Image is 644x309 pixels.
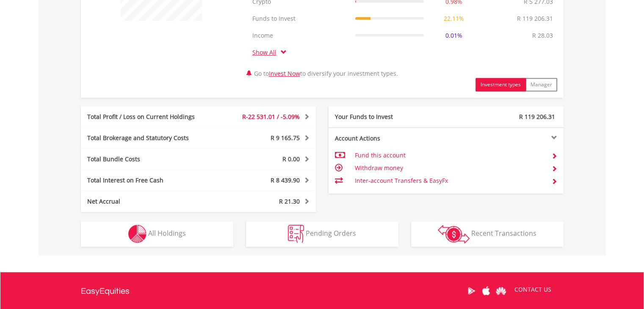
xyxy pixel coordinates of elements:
td: R 28.03 [528,27,557,44]
span: R 119 206.31 [519,113,555,121]
img: holdings-wht.png [128,225,146,243]
span: R 21.30 [279,197,300,205]
td: 0.01% [428,27,480,44]
a: CONTACT US [509,278,557,301]
div: Total Bundle Costs [81,155,218,163]
td: Funds to Invest [248,10,351,27]
div: Total Interest on Free Cash [81,176,218,185]
button: Pending Orders [246,221,398,247]
button: Recent Transactions [411,221,564,247]
a: Show All [252,48,281,56]
td: Income [248,27,351,44]
a: Google Play [464,278,479,304]
a: Huawei [494,278,509,304]
a: Invest Now [269,69,300,77]
td: Inter-account Transfers & EasyFx [354,174,544,187]
span: Pending Orders [306,229,356,238]
button: Investment types [475,78,526,91]
td: R 119 206.31 [513,10,557,27]
td: 22.11% [428,10,480,27]
div: Your Funds to Invest [329,113,446,121]
span: R 0.00 [282,155,300,163]
button: All Holdings [81,221,233,247]
div: Account Actions [329,134,446,143]
div: Total Brokerage and Statutory Costs [81,134,218,142]
button: Manager [525,78,557,91]
img: pending_instructions-wht.png [288,225,304,243]
span: All Holdings [148,229,186,238]
img: transactions-zar-wht.png [438,225,470,243]
a: Apple [479,278,494,304]
td: Fund this account [354,149,544,162]
td: Withdraw money [354,162,544,174]
div: Net Accrual [81,197,218,206]
span: R 9 165.75 [271,134,300,142]
div: Total Profit / Loss on Current Holdings [81,113,218,121]
span: R-22 531.01 / -5.09% [242,113,300,121]
span: Recent Transactions [471,229,536,238]
span: R 8 439.90 [271,176,300,184]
